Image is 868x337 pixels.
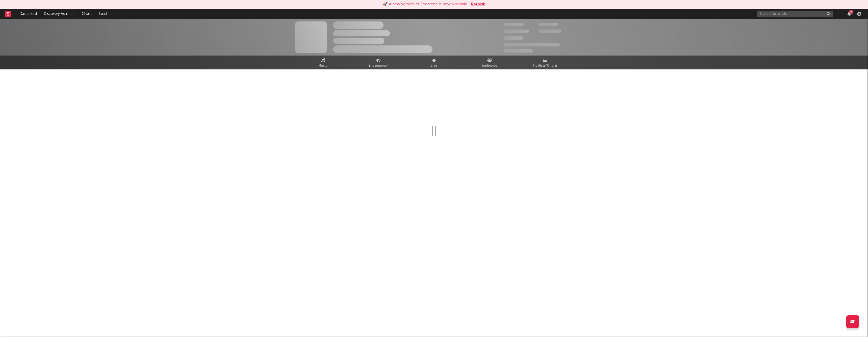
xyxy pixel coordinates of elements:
a: Leads [96,9,112,19]
a: Music [295,56,351,69]
a: Live [406,56,462,69]
span: 1,000,000 [538,30,561,33]
span: Music [318,63,328,69]
a: Discovery Assistant [40,9,78,19]
span: Playlists/Charts [533,63,558,69]
span: 50,000,000 Monthly Listeners [503,43,560,46]
div: 29 [849,10,853,14]
button: 29 [847,12,851,16]
div: 🚀 A new version of Sodatone is now available. [383,1,468,7]
span: 50,000,000 [503,30,529,33]
span: 100,000 [538,23,558,26]
span: 100,000 [503,36,523,40]
a: Charts [78,9,96,19]
a: Dashboard [16,9,40,19]
a: Playlists/Charts [517,56,573,69]
a: Audience [462,56,517,69]
span: 300,000 [503,23,524,26]
span: Audience [482,63,497,69]
span: Engagement [368,63,389,69]
button: Refresh [471,1,485,7]
input: Search for artists [757,11,833,17]
span: Jump Score: 85.0 [503,49,533,53]
span: Live [431,63,437,69]
a: Engagement [351,56,406,69]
